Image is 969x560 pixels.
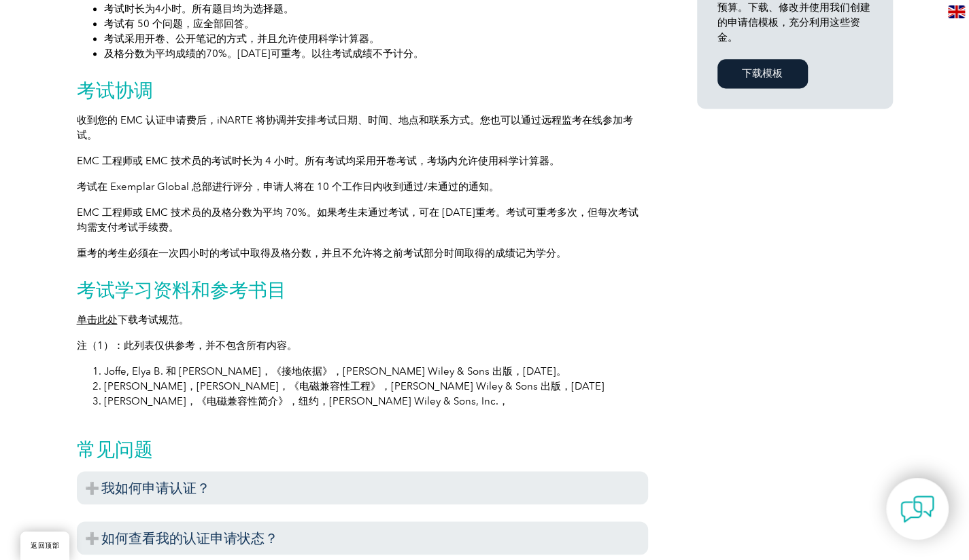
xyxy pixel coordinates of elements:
[20,531,69,560] a: 返回顶部
[104,3,294,15] font: 考试时长为4小时。所有题目均为选择题。
[101,479,210,496] font: 我如何申请认证？
[717,59,808,88] a: 下载模板
[77,278,286,301] font: 考试学习资料和参考书目
[104,365,566,377] font: Joffe, Elya B. 和 [PERSON_NAME]，《接地依据》，[PERSON_NAME] Wiley & Sons 出版，[DATE]。
[104,18,254,30] font: 考试有 50 个问题，应全部回答。
[31,542,59,550] font: 返回顶部
[77,79,153,102] font: 考试协调
[77,155,560,167] font: EMC 工程师或 EMC 技术员的考试时长为 4 小时。所有考试均采用开卷考试，考场内允许使用科学计算器。
[104,395,509,407] font: [PERSON_NAME]，《电磁兼容性简介》，纽约，[PERSON_NAME] Wiley & Sons, Inc.，
[77,181,499,193] font: 考试在 Exemplar Global 总部进行评分，申请人将在 10 个工作日内收到通过/未通过的通知。
[101,529,278,546] font: 如何查看我的认证申请状态？
[948,5,965,18] img: en
[77,114,633,141] font: 收到您的 EMC 认证申请费后，iNARTE 将协调并安排考试日期、时间、地点和联系方式。您也可以通过远程监考在线参加考试。
[104,380,605,392] font: [PERSON_NAME]，[PERSON_NAME]，《电磁兼容性工程》，[PERSON_NAME] Wiley & Sons 出版，[DATE]
[77,339,297,352] font: 注（1）：此列表仅供参考，并不包含所有内容。
[104,48,424,60] font: 及格分数为平均成绩的70%。[DATE]可重考。以往考试成绩不予计分。
[742,67,783,79] font: 下载模板
[104,33,379,45] font: 考试采用开卷、公开笔记的方式，并且允许使用科学计算器。
[77,247,566,259] font: 重考的考生必须在一次四小时的考试中取得及格分数，并且不允许将之前考试部分时间取得的成绩记为学分。
[900,492,934,526] img: contact-chat.png
[77,314,118,326] a: 单击此处
[77,206,639,234] font: EMC 工程师或 EMC 技术员的及格分数为平均 70%。如果考生未通过考试，可在 [DATE]重考。考试可重考多次，但每次考试均需支付考试手续费。
[118,314,189,326] font: 下载考试规范。
[77,437,153,460] font: 常见问题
